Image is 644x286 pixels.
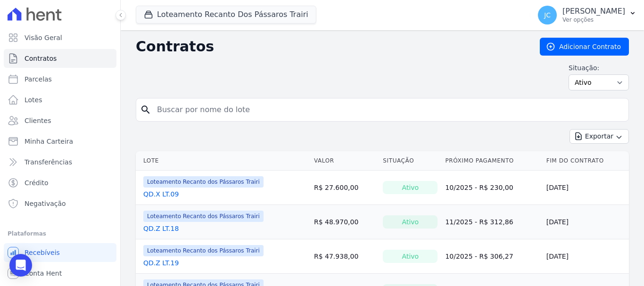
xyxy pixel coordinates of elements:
[540,38,629,56] a: Adicionar Contrato
[4,264,116,283] a: Conta Hent
[4,243,116,262] a: Recebíveis
[562,7,625,16] p: [PERSON_NAME]
[543,171,629,205] td: [DATE]
[441,151,542,171] th: Próximo Pagamento
[379,151,441,171] th: Situação
[25,116,51,125] span: Clientes
[143,224,179,233] a: QD.Z LT.18
[310,151,379,171] th: Valor
[543,205,629,239] td: [DATE]
[383,215,438,229] div: Ativo
[445,218,513,226] a: 11/2025 - R$ 312,86
[25,248,60,257] span: Recebíveis
[25,157,72,167] span: Transferências
[25,54,57,63] span: Contratos
[4,173,116,192] a: Crédito
[25,199,66,208] span: Negativação
[25,269,62,278] span: Conta Hent
[310,205,379,239] td: R$ 48.970,00
[143,211,264,222] span: Loteamento Recanto dos Pássaros Trairi
[8,228,113,239] div: Plataformas
[543,239,629,274] td: [DATE]
[25,137,73,146] span: Minha Carteira
[530,2,644,28] button: JC [PERSON_NAME] Ver opções
[143,176,264,188] span: Loteamento Recanto dos Pássaros Trairi
[4,49,116,68] a: Contratos
[4,194,116,213] a: Negativação
[445,253,513,260] a: 10/2025 - R$ 306,27
[25,33,62,42] span: Visão Geral
[25,95,42,105] span: Lotes
[151,100,625,119] input: Buscar por nome do lote
[136,151,310,171] th: Lote
[143,258,179,268] a: QD.Z LT.19
[143,189,179,199] a: QD.X LT.09
[140,104,151,115] i: search
[4,90,116,109] a: Lotes
[445,184,513,191] a: 10/2025 - R$ 230,00
[383,250,438,263] div: Ativo
[570,129,629,144] button: Exportar
[383,181,438,194] div: Ativo
[25,74,52,84] span: Parcelas
[543,151,629,171] th: Fim do Contrato
[136,6,316,24] button: Loteamento Recanto Dos Pássaros Trairi
[4,111,116,130] a: Clientes
[4,70,116,89] a: Parcelas
[4,153,116,172] a: Transferências
[4,28,116,47] a: Visão Geral
[9,254,32,277] div: Open Intercom Messenger
[544,12,551,18] span: JC
[4,132,116,151] a: Minha Carteira
[562,16,625,24] p: Ver opções
[310,239,379,274] td: R$ 47.938,00
[569,63,629,73] label: Situação:
[143,245,264,256] span: Loteamento Recanto dos Pássaros Trairi
[310,171,379,205] td: R$ 27.600,00
[136,38,525,55] h2: Contratos
[25,178,49,188] span: Crédito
